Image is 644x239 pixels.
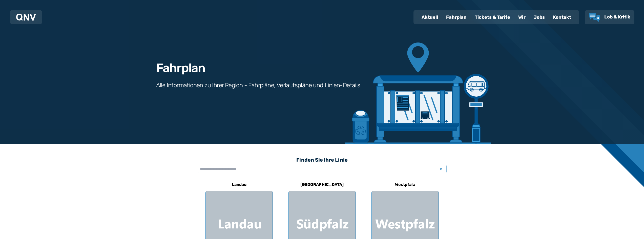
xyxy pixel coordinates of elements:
h6: Westpfalz [393,181,417,189]
a: Wir [514,11,530,24]
h6: [GEOGRAPHIC_DATA] [298,181,346,189]
a: Fahrplan [442,11,471,24]
h1: Fahrplan [156,62,205,74]
span: x [438,166,445,172]
a: Jobs [530,11,549,24]
img: QNV Logo [16,14,36,21]
a: QNV Logo [16,12,36,22]
h6: Landau [230,181,248,189]
a: Tickets & Tarife [471,11,514,24]
a: Kontakt [549,11,575,24]
a: Lob & Kritik [589,13,630,22]
a: Aktuell [418,11,442,24]
h3: Alle Informationen zu Ihrer Region - Fahrpläne, Verlaufspläne und Linien-Details [156,81,360,89]
h3: Finden Sie Ihre Linie [198,154,447,165]
span: Lob & Kritik [604,14,630,20]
